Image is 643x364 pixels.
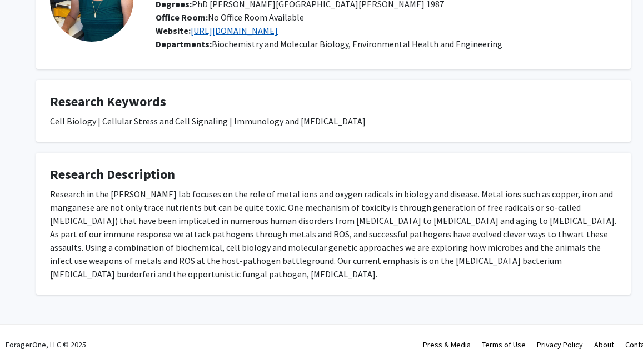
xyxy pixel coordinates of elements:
a: Privacy Policy [537,340,583,350]
b: Departments: [156,38,212,49]
div: Cell Biology | Cellular Stress and Cell Signaling | Immunology and [MEDICAL_DATA] [50,114,617,128]
div: Research in the [PERSON_NAME] lab focuses on the role of metal ions and oxygen radicals in biolog... [50,187,617,281]
b: Website: [156,25,191,36]
iframe: Chat [8,314,47,356]
div: ForagerOne, LLC © 2025 [6,325,86,364]
a: Opens in a new tab [191,25,278,36]
a: Press & Media [423,340,471,350]
span: No Office Room Available [156,12,304,23]
h4: Research Description [50,167,617,183]
a: About [594,340,614,350]
span: Biochemistry and Molecular Biology, Environmental Health and Engineering [212,38,502,49]
h4: Research Keywords [50,94,617,110]
b: Office Room: [156,12,208,23]
a: Terms of Use [482,340,526,350]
